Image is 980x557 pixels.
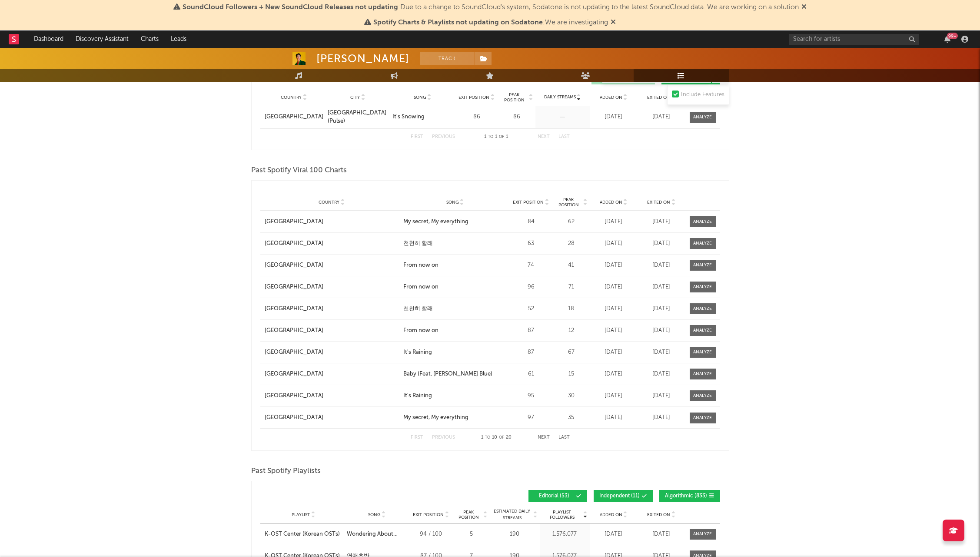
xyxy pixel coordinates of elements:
span: Exit Position [413,512,444,517]
span: Playlist [292,512,310,517]
a: From now on [403,261,507,270]
button: Editorial(53) [528,490,587,502]
div: [DATE] [640,370,683,379]
div: [DATE] [640,392,683,400]
button: Next [538,134,550,139]
button: Previous [432,435,455,440]
div: [DATE] [592,348,635,357]
div: From now on [403,261,439,270]
a: [GEOGRAPHIC_DATA] [265,305,399,313]
a: Wondering About Love [347,530,407,539]
div: [DATE] [640,283,683,292]
button: Track [420,52,475,65]
div: [DATE] [592,283,635,292]
span: Peak Position [501,92,528,103]
span: Peak Position [555,197,582,208]
div: 99 + [947,33,958,39]
div: 52 [512,305,551,313]
div: 41 [555,261,588,270]
div: [DATE] [592,261,635,270]
div: [DATE] [592,239,635,248]
a: From now on [403,283,507,292]
span: Independent ( 11 ) [599,493,640,499]
span: : We are investigating [373,19,608,26]
span: Dismiss [611,19,616,26]
div: [DATE] [640,305,683,313]
div: [DATE] [592,326,635,335]
div: [DATE] [640,239,683,248]
div: [DATE] [592,218,635,226]
div: [DATE] [640,261,683,270]
a: It's Raining [403,392,507,400]
div: From now on [403,283,439,292]
a: 천천히 할래 [403,239,507,248]
a: [GEOGRAPHIC_DATA] [265,413,399,422]
button: Independent(11) [594,490,653,502]
a: K-OST Center (Korean OSTs) [265,530,343,539]
span: City [350,95,360,100]
div: [GEOGRAPHIC_DATA] [265,413,323,422]
span: of [499,436,504,440]
span: Algorithmic ( 833 ) [665,493,707,499]
span: Added On [600,200,622,205]
span: Song [368,512,381,517]
span: to [485,436,490,440]
div: 18 [555,305,588,313]
a: Charts [135,30,165,48]
span: Country [319,200,339,205]
div: 86 [457,113,496,121]
div: 15 [555,370,588,379]
div: [GEOGRAPHIC_DATA] [265,239,323,248]
span: Added On [600,95,622,100]
div: 86 [501,113,533,121]
div: 61 [512,370,551,379]
a: [GEOGRAPHIC_DATA] [265,261,399,270]
span: Song [446,200,459,205]
button: First [411,435,423,440]
div: From now on [403,326,439,335]
div: [DATE] [640,348,683,357]
div: 35 [555,413,588,422]
span: Dismiss [801,4,807,11]
span: Playlist Followers [542,510,582,520]
span: Added On [600,512,622,517]
div: It's Raining [403,392,432,400]
button: Algorithmic(833) [659,490,720,502]
button: 99+ [944,36,950,43]
span: Song [414,95,426,100]
button: First [411,134,423,139]
div: 28 [555,239,588,248]
a: It's Raining [403,348,507,357]
div: [GEOGRAPHIC_DATA] [265,326,323,335]
a: My secret, My everything [403,413,507,422]
div: [DATE] [640,218,683,226]
a: Discovery Assistant [70,30,135,48]
div: 천천히 할래 [403,239,433,248]
a: 천천히 할래 [403,305,507,313]
a: [GEOGRAPHIC_DATA] [265,113,323,121]
div: [GEOGRAPHIC_DATA] [265,218,323,226]
div: [DATE] [592,392,635,400]
a: [GEOGRAPHIC_DATA] [265,326,399,335]
div: [GEOGRAPHIC_DATA] [265,348,323,357]
span: Exited On [647,95,670,100]
button: Last [558,134,570,139]
div: 5 [455,530,488,539]
div: 1,576,077 [542,530,588,539]
div: [GEOGRAPHIC_DATA] [265,283,323,292]
a: [GEOGRAPHIC_DATA] [265,239,399,248]
div: 87 [512,348,551,357]
div: [GEOGRAPHIC_DATA] [265,261,323,270]
a: My secret, My everything [403,218,507,226]
div: It's Raining [403,348,432,357]
span: : Due to a change to SoundCloud's system, Sodatone is not updating to the latest SoundCloud data.... [183,4,799,11]
div: [DATE] [592,530,635,539]
div: 95 [512,392,551,400]
a: Baby (Feat. [PERSON_NAME] Blue) [403,370,507,379]
span: Spotify Charts & Playlists not updating on Sodatone [373,19,543,26]
a: [GEOGRAPHIC_DATA] (Pulse) [328,109,388,126]
a: [GEOGRAPHIC_DATA] [265,218,399,226]
span: Country [281,95,302,100]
